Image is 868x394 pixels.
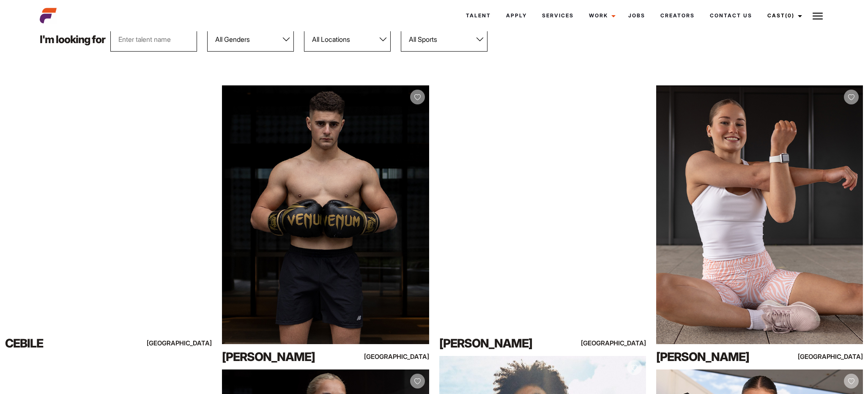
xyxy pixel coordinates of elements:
[439,335,564,352] div: [PERSON_NAME]
[5,335,129,352] div: Cebile
[40,7,57,24] img: cropped-aefm-brand-fav-22-square.png
[801,351,863,362] div: [GEOGRAPHIC_DATA]
[458,4,498,27] a: Talent
[653,4,702,27] a: Creators
[534,4,581,27] a: Services
[785,12,794,19] span: (0)
[110,27,197,52] input: Enter talent name
[656,348,780,365] div: [PERSON_NAME]
[702,4,760,27] a: Contact Us
[760,4,807,27] a: Cast(0)
[150,338,212,348] div: [GEOGRAPHIC_DATA]
[222,348,346,365] div: [PERSON_NAME]
[813,11,823,21] img: Burger icon
[40,34,105,45] p: I'm looking for
[584,338,646,348] div: [GEOGRAPHIC_DATA]
[621,4,653,27] a: Jobs
[367,351,429,362] div: [GEOGRAPHIC_DATA]
[581,4,621,27] a: Work
[498,4,534,27] a: Apply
